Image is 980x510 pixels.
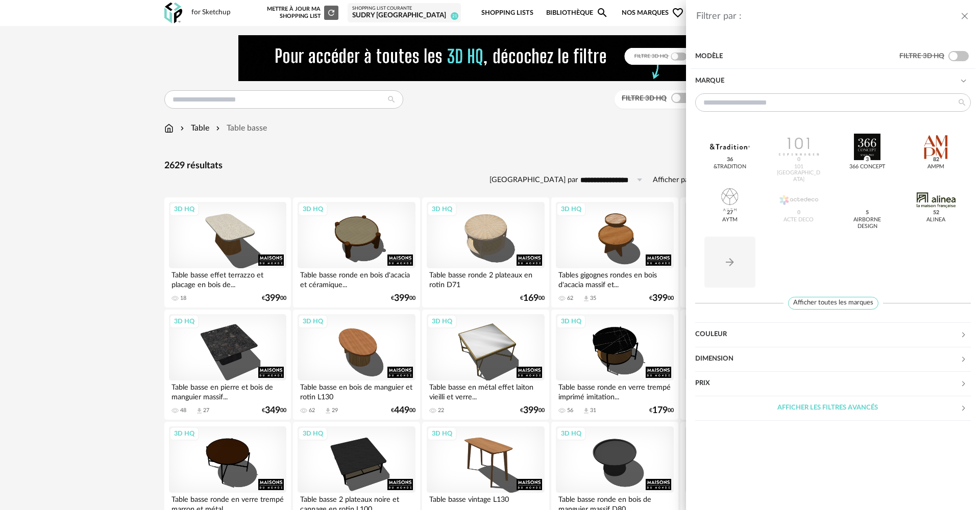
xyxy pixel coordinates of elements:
[724,259,736,265] span: Arrow Right icon
[695,396,960,420] div: Afficher les filtres avancés
[926,217,945,223] div: Alinea
[695,372,971,396] div: Prix
[960,10,970,23] button: close drawer
[725,156,735,164] span: 36
[704,237,755,288] button: Arrow Right icon
[695,347,960,371] div: Dimension
[931,209,941,217] span: 52
[864,156,871,164] span: 3
[696,11,960,22] div: Filtrer par :
[788,297,878,310] span: Afficher toutes les marques
[899,53,944,60] span: Filtre 3D HQ
[931,156,941,164] span: 82
[725,209,735,217] span: 27
[864,209,871,217] span: 5
[845,217,890,230] div: Airborne Design
[695,69,960,93] div: Marque
[695,347,971,372] div: Dimension
[695,322,960,347] div: Couleur
[695,323,971,347] div: Couleur
[927,164,944,170] div: AMPM
[695,44,899,69] div: Modèle
[695,371,960,396] div: Prix
[722,217,738,223] div: AYTM
[695,396,971,421] div: Afficher les filtres avancés
[849,164,885,170] div: 366 Concept
[714,164,746,170] div: &tradition
[695,69,971,93] div: Marque
[695,93,971,323] div: Marque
